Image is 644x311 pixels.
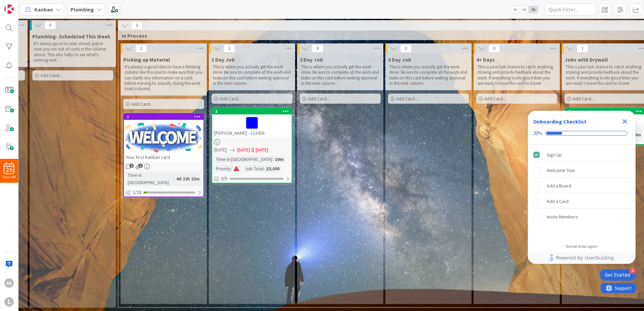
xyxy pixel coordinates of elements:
span: 26 [6,168,12,172]
div: Checklist progress: 20% [533,130,630,136]
div: Close Checklist [619,116,630,127]
div: 2 [212,108,292,114]
div: Sign Up is complete. [530,147,633,162]
span: Jobs with Drywall [565,56,608,63]
div: Add a Board [547,182,571,190]
span: Add Card... [573,96,594,102]
span: 2 Day Job [300,56,323,63]
p: This is where you actually get the work done. Be sure to complete all the work and tasks on this ... [301,64,379,86]
span: : [263,165,264,172]
div: 20% [533,130,542,136]
span: : [173,175,174,182]
span: Picking up Material [123,56,170,63]
div: Time in [GEOGRAPHIC_DATA] [214,155,272,163]
div: Footer [528,252,636,264]
div: Onboarding Checklist [533,117,586,126]
div: Sign Up [547,151,562,159]
p: This is where you actually get the work done. Be sure to complete all the work and tasks on this ... [389,64,468,86]
div: $5,000 [264,165,281,172]
span: Add Card... [220,96,241,102]
span: 0 [400,44,412,53]
div: L [4,297,14,307]
div: 19m [273,155,285,163]
div: Add a Board is incomplete. [530,178,633,193]
span: Add Card... [308,96,329,102]
span: : [272,155,273,163]
span: 0 [44,21,56,29]
p: This is your last chance to catch anything missing and provide feedback about the work. If everyt... [566,64,644,86]
div: [DATE] [256,146,268,153]
div: Add a Card [547,197,569,205]
p: This is your last chance to catch anything missing and provide feedback about the work. If everyt... [478,64,556,86]
div: Open Get Started checklist, remaining modules: 4 [600,269,636,281]
div: Welcome Tour [547,166,575,174]
span: Add Card... [396,96,418,102]
div: Invite Members [547,213,578,221]
span: Plumbing- Scheduled This Week [32,33,110,40]
span: [DATE] [237,146,250,153]
span: 0 [312,44,323,53]
div: AS [4,278,14,288]
span: [DATE] [214,146,227,153]
span: 1 [138,164,143,168]
span: 1 [224,44,235,53]
div: 2 [215,109,292,114]
span: 0 [488,44,500,53]
span: 1 Day Job [212,56,235,63]
span: Support [14,1,31,9]
span: 3 [131,22,142,30]
img: Visit kanbanzone.com [4,4,14,14]
span: 3 Day Job [388,56,411,63]
div: 2[PERSON_NAME] - 123456 [212,108,292,137]
a: Powered by UserGuiding [531,252,632,264]
div: Add a Card is incomplete. [530,194,633,209]
span: 4+ Days [476,56,495,63]
div: Priority [214,165,231,172]
div: [PERSON_NAME] - 123456 [212,114,292,137]
div: Checklist items [528,145,636,239]
div: Job Total [243,165,263,172]
input: Quick Filter... [545,3,595,15]
div: Invite Members is incomplete. [530,209,633,224]
div: Get Started [605,272,630,278]
span: 1 [129,164,134,168]
span: 1/18 [133,189,141,196]
p: This is where you actually get the work done. Be sure to complete all the work and tasks on this ... [213,64,291,86]
span: 1 [135,44,147,53]
div: 1 [127,114,203,119]
span: In Process [122,32,642,39]
span: Kanban [34,5,53,13]
span: Add Card... [131,101,153,107]
span: 3x [529,6,538,13]
span: Add Card... [484,96,506,102]
div: 1Your first Kanban card [124,114,203,162]
span: 0/5 [221,175,227,182]
span: 1x [511,6,520,13]
b: Plumbing [70,6,94,13]
div: Your first Kanban card [124,153,203,162]
span: Powered by UserGuiding [556,254,614,262]
div: Time in [GEOGRAPHIC_DATA] [126,171,173,186]
span: 2x [520,6,529,13]
p: It's always good to plan ahead, just in case you run out of cards in the column above. This also ... [34,41,112,63]
span: 1 [577,44,588,53]
div: Do not show again [566,244,598,249]
div: 4 [630,268,636,274]
span: Add Card... [40,72,62,78]
div: 4d 22h 15m [174,175,201,182]
div: Checklist Container [528,111,636,264]
span: : [231,165,232,172]
div: Welcome Tour is incomplete. [530,163,633,178]
p: It's always a good idea to have a thinking column like this one to make sure that you can clarify... [125,64,203,92]
div: 1 [124,114,203,120]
